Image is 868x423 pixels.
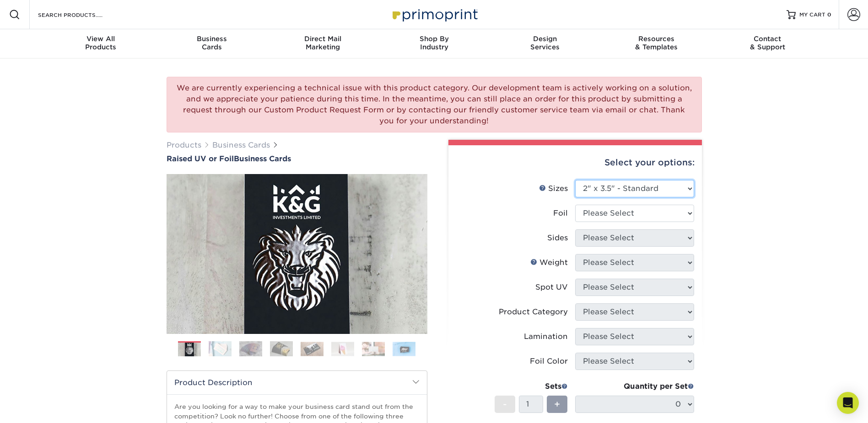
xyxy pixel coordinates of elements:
[362,342,385,356] img: Business Cards 07
[239,341,262,357] img: Business Cards 03
[712,35,823,51] div: & Support
[178,338,201,361] img: Business Cards 01
[490,29,601,58] a: DesignServices
[37,9,126,20] input: SEARCH PRODUCTS.....
[156,35,267,43] span: Business
[301,342,323,356] img: Business Cards 05
[156,35,267,51] div: Cards
[2,395,78,420] iframe: Google Customer Reviews
[495,381,568,392] div: Sets
[167,371,427,394] h2: Product Description
[267,35,378,51] div: Marketing
[167,154,427,163] a: Raised UV or FoilBusiness Cards
[378,35,490,51] div: Industry
[547,233,568,243] div: Sides
[601,35,712,51] div: & Templates
[167,154,427,163] h1: Business Cards
[524,331,568,342] div: Lamination
[331,342,354,356] img: Business Cards 06
[601,35,712,43] span: Resources
[209,341,232,357] img: Business Cards 02
[156,29,267,58] a: BusinessCards
[799,11,825,19] span: MY CART
[553,208,568,219] div: Foil
[378,35,490,43] span: Shop By
[393,342,415,356] img: Business Cards 08
[45,29,156,58] a: View AllProducts
[456,145,695,180] div: Select your options:
[167,77,702,132] div: We are currently experiencing a technical issue with this product category. Our development team ...
[167,141,201,149] a: Products
[267,29,378,58] a: Direct MailMarketing
[539,183,568,194] div: Sizes
[212,141,270,149] a: Business Cards
[503,397,507,411] span: -
[837,392,859,414] div: Open Intercom Messenger
[712,35,823,43] span: Contact
[530,257,568,268] div: Weight
[575,381,694,392] div: Quantity per Set
[167,124,427,384] img: Raised UV or Foil 01
[554,397,560,411] span: +
[827,11,831,18] span: 0
[378,29,490,58] a: Shop ByIndustry
[45,35,156,51] div: Products
[490,35,601,51] div: Services
[270,341,293,357] img: Business Cards 04
[601,29,712,58] a: Resources& Templates
[388,5,480,24] img: Primoprint
[167,154,234,163] span: Raised UV or Foil
[535,282,568,293] div: Spot UV
[267,35,378,43] span: Direct Mail
[712,29,823,58] a: Contact& Support
[499,307,568,317] div: Product Category
[530,356,568,367] div: Foil Color
[45,35,156,43] span: View All
[490,35,601,43] span: Design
